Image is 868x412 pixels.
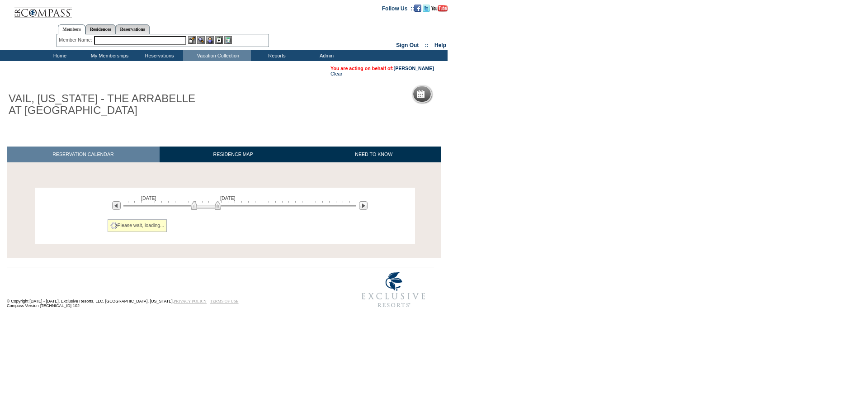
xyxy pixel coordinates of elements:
[59,36,94,44] div: Member Name:
[116,24,150,34] a: Reservations
[206,36,214,44] img: Impersonate
[108,219,167,232] div: Please wait, loading...
[301,50,350,61] td: Admin
[220,195,236,201] span: [DATE]
[85,24,116,34] a: Residences
[428,91,497,97] h5: Reservation Calendar
[7,147,160,162] a: RESERVATION CALENDAR
[210,299,239,303] a: TERMS OF USE
[434,42,446,48] a: Help
[7,91,209,118] h1: VAIL, [US_STATE] - THE ARRABELLE AT [GEOGRAPHIC_DATA]
[188,36,196,44] img: b_edit.gif
[431,5,448,10] a: Subscribe to our YouTube Channel
[215,36,223,44] img: Reservations
[425,42,429,48] span: ::
[396,42,419,48] a: Sign Out
[133,50,183,61] td: Reservations
[110,222,118,229] img: spinner2.gif
[224,36,232,44] img: b_calculator.gif
[359,201,368,210] img: Next
[160,147,307,162] a: RESIDENCE MAP
[197,36,205,44] img: View
[330,71,342,76] a: Clear
[353,267,434,313] img: Exclusive Resorts
[307,147,441,162] a: NEED TO KNOW
[423,5,430,12] img: Follow us on Twitter
[414,5,421,12] img: Become our fan on Facebook
[431,5,448,12] img: Subscribe to our YouTube Channel
[423,5,430,10] a: Follow us on Twitter
[34,50,84,61] td: Home
[394,66,434,71] a: [PERSON_NAME]
[183,50,251,61] td: Vacation Collection
[251,50,301,61] td: Reports
[7,268,323,313] td: © Copyright [DATE] - [DATE]. Exclusive Resorts, LLC. [GEOGRAPHIC_DATA], [US_STATE]. Compass Versi...
[330,66,434,71] span: You are acting on behalf of:
[414,5,421,10] a: Become our fan on Facebook
[84,50,133,61] td: My Memberships
[141,195,156,201] span: [DATE]
[382,5,414,12] td: Follow Us ::
[112,201,121,210] img: Previous
[174,299,207,303] a: PRIVACY POLICY
[58,24,85,34] a: Members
